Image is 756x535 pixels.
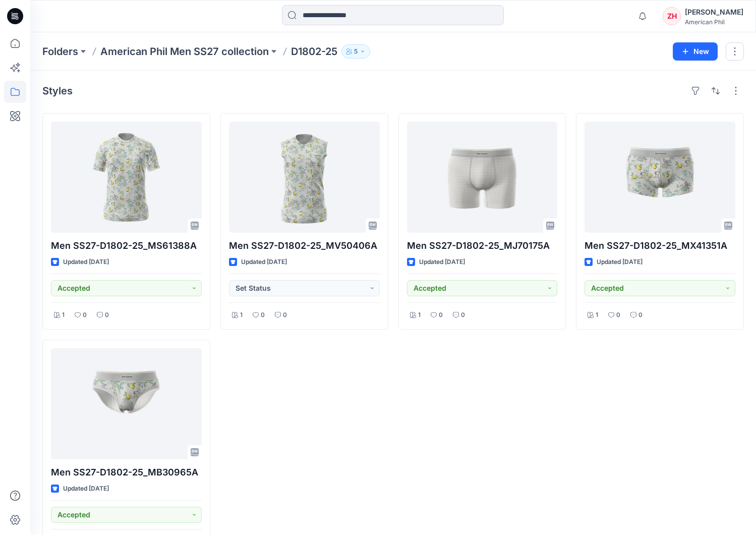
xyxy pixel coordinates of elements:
[51,239,202,253] p: Men SS27-D1802-25_MS61388A
[51,348,202,459] a: Men SS27-D1802-25_MB30965A
[62,310,65,320] p: 1
[241,257,287,268] p: Updated [DATE]
[100,44,269,59] a: American Phil Men SS27 collection
[685,6,743,18] div: [PERSON_NAME]
[240,310,243,320] p: 1
[283,310,287,320] p: 0
[291,44,337,59] p: D1802-25
[51,122,202,233] a: Men SS27-D1802-25_MS61388A
[229,122,380,233] a: Men SS27-D1802-25_MV50406A
[596,310,598,320] p: 1
[341,44,370,59] button: 5
[418,310,421,320] p: 1
[51,465,202,479] p: Men SS27-D1802-25_MB30965A
[354,46,358,57] p: 5
[42,85,73,97] h4: Styles
[63,484,109,494] p: Updated [DATE]
[638,310,643,320] p: 0
[419,257,465,268] p: Updated [DATE]
[229,239,380,253] p: Men SS27-D1802-25_MV50406A
[663,7,681,25] div: ZH
[63,257,109,268] p: Updated [DATE]
[616,310,620,320] p: 0
[407,239,558,253] p: Men SS27-D1802-25_MJ70175A
[261,310,265,320] p: 0
[42,44,78,59] a: Folders
[407,122,558,233] a: Men SS27-D1802-25_MJ70175A
[461,310,465,320] p: 0
[439,310,443,320] p: 0
[685,18,743,26] div: American Phil
[105,310,109,320] p: 0
[585,122,735,233] a: Men SS27-D1802-25_MX41351A
[585,239,735,253] p: Men SS27-D1802-25_MX41351A
[83,310,87,320] p: 0
[597,257,643,268] p: Updated [DATE]
[673,42,718,61] button: New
